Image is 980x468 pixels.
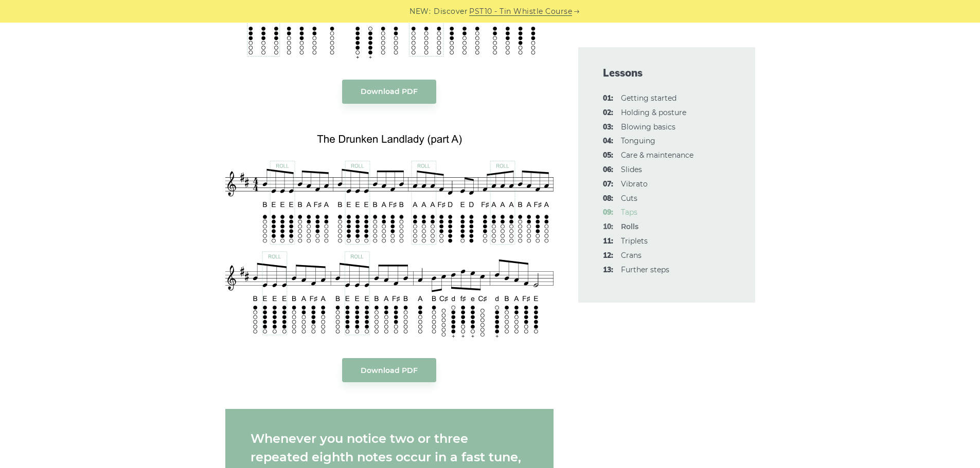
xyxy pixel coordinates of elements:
span: 01: [603,92,613,105]
span: Discover [434,6,468,17]
span: 12: [603,250,613,262]
a: 07:Vibrato [621,179,648,189]
a: 09:Taps [621,208,637,217]
span: 08: [603,193,613,205]
a: 03:Blowing basics [621,122,675,132]
span: 07: [603,178,613,191]
span: 02: [603,107,613,119]
span: 03: [603,121,613,134]
a: 08:Cuts [621,194,637,203]
span: 11: [603,235,613,248]
a: 11:Triplets [621,236,648,246]
a: 04:Tonguing [621,136,655,145]
span: 05: [603,149,613,162]
a: 06:Slides [621,165,642,174]
a: 01:Getting started [621,93,676,103]
a: 12:Crans [621,251,642,260]
img: Tin Whistle Rolls - The Drunken Landlady [225,125,554,338]
a: Download PDF [342,80,436,104]
a: 02:Holding & posture [621,108,686,117]
a: 05:Care & maintenance [621,151,693,160]
a: PST10 - Tin Whistle Course [469,6,572,17]
a: Download PDF [342,358,436,382]
strong: Rolls [621,222,638,231]
span: 06: [603,164,613,176]
span: NEW: [409,6,431,17]
span: Lessons [603,66,730,80]
span: 04: [603,135,613,147]
span: 10: [603,221,613,233]
span: 09: [603,207,613,219]
span: 13: [603,264,613,276]
a: 13:Further steps [621,265,669,274]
